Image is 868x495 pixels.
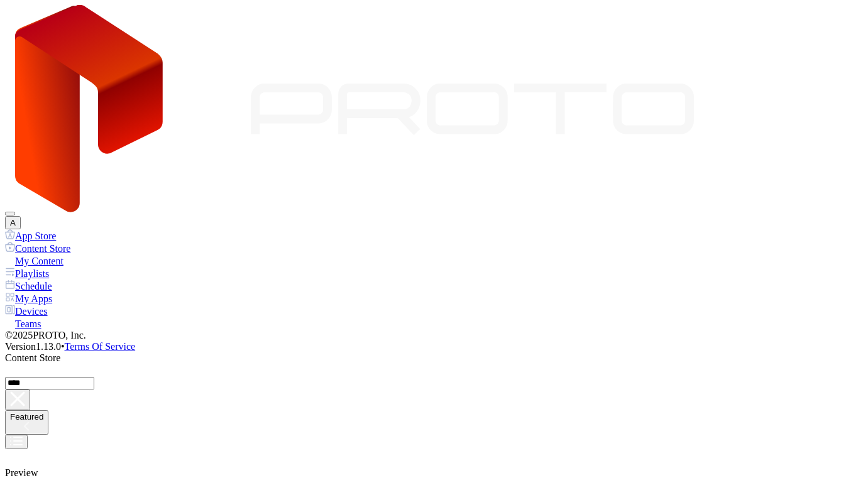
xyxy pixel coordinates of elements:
[10,412,43,422] div: Featured
[5,254,863,267] a: My Content
[5,330,863,341] div: © 2025 PROTO, Inc.
[5,352,863,364] div: Content Store
[5,410,48,435] button: Featured
[5,242,863,254] a: Content Store
[5,216,21,229] button: A
[5,267,863,280] a: Playlists
[5,317,863,330] a: Teams
[5,341,65,352] span: Version 1.13.0 •
[5,305,863,317] a: Devices
[5,229,863,242] a: App Store
[5,292,863,305] a: My Apps
[5,467,863,479] div: Preview
[5,280,863,292] a: Schedule
[65,341,136,352] a: Terms Of Service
